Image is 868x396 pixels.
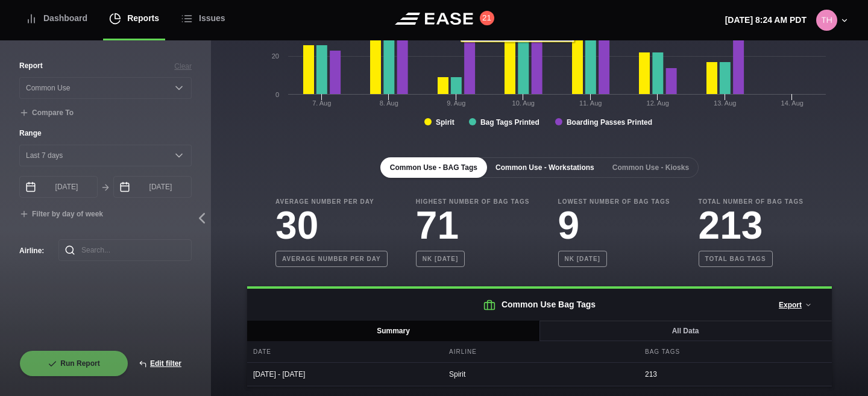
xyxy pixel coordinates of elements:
tspan: Boarding Passes Printed [567,118,652,127]
div: 213 [639,363,832,386]
b: NK [DATE] [416,251,465,267]
input: mm/dd/yyyy [19,176,98,198]
div: [DATE] - [DATE] [247,363,440,386]
button: Common Use - BAG Tags [380,157,487,178]
button: Compare To [19,108,74,118]
tspan: 12. Aug [647,99,669,107]
tspan: 9. Aug [447,99,465,107]
tspan: 13. Aug [714,99,736,107]
div: Bag Tags [639,341,832,362]
button: Clear [174,61,192,72]
tspan: 11. Aug [579,99,602,107]
div: Airline [443,341,636,362]
tspan: Bag Tags Printed [480,118,539,127]
button: Export [769,292,822,318]
button: Filter by day of week [19,210,103,219]
b: NK [DATE] [558,251,607,267]
p: [DATE] 8:24 AM PDT [725,14,807,27]
label: Airline : [19,245,39,256]
h3: 71 [416,206,530,245]
h3: 30 [275,206,388,245]
button: All Data [539,321,832,341]
tspan: Spirit [436,118,454,127]
input: mm/dd/yyyy [113,176,192,198]
tspan: 14. Aug [781,99,804,107]
b: Average Number Per Day [275,197,388,206]
button: Common Use - Workstations [486,157,604,178]
tspan: 8. Aug [380,99,398,107]
tspan: 10. Aug [512,99,535,107]
div: Spirit [443,363,636,386]
h3: 9 [558,206,670,245]
h2: Common Use Bag Tags [247,289,832,321]
tspan: 7. Aug [312,99,331,107]
b: Total Number of Bag Tags [699,197,804,206]
b: Average number per day [275,251,388,267]
button: Summary [247,321,540,341]
button: Common Use - Kiosks [603,157,699,178]
label: Range [19,128,192,139]
h3: 213 [699,206,804,245]
button: 21 [480,11,494,25]
b: Total bag tags [699,251,773,267]
text: 0 [275,91,279,98]
input: Search... [58,239,192,261]
button: Edit filter [128,350,192,377]
div: Date [247,341,440,362]
img: 80ca9e2115b408c1dc8c56a444986cd3 [816,10,837,31]
b: Highest Number of Bag Tags [416,197,530,206]
b: Lowest Number of Bag Tags [558,197,670,206]
text: 20 [272,52,279,60]
label: Report [19,60,43,71]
